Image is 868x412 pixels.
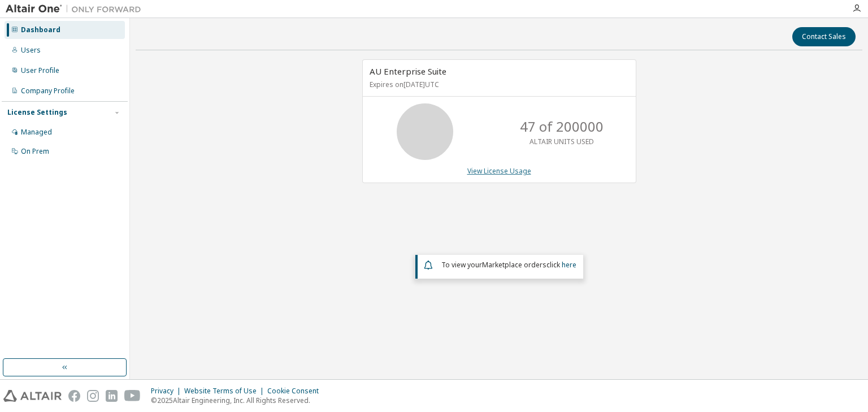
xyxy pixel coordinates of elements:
[370,66,446,77] span: AU Enterprise Suite
[124,390,141,402] img: youtube.svg
[441,260,576,270] span: To view your click
[530,137,594,146] p: ALTAIR UNITS USED
[370,80,626,89] p: Expires on [DATE] UTC
[151,387,184,396] div: Privacy
[267,387,325,396] div: Cookie Consent
[482,260,546,270] em: Marketplace orders
[21,66,59,75] div: User Profile
[68,390,80,402] img: facebook.svg
[21,86,75,96] div: Company Profile
[467,166,531,176] a: View License Usage
[151,396,325,405] p: © 2025 Altair Engineering, Inc. All Rights Reserved.
[87,390,99,402] img: instagram.svg
[792,27,856,46] button: Contact Sales
[520,117,604,136] p: 47 of 200000
[7,108,67,117] div: License Settings
[21,147,49,156] div: On Prem
[106,390,118,402] img: linkedin.svg
[6,3,147,15] img: Altair One
[184,387,267,396] div: Website Terms of Use
[21,25,60,34] div: Dashboard
[562,260,576,270] a: here
[3,390,62,402] img: altair_logo.svg
[21,128,52,137] div: Managed
[21,46,41,55] div: Users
